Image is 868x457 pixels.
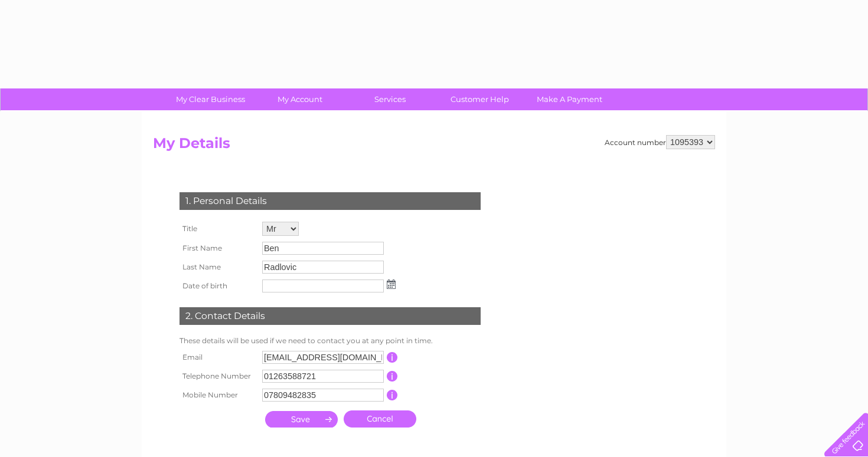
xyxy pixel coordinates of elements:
th: Telephone Number [177,367,259,386]
th: Mobile Number [177,386,259,405]
td: These details will be used if we need to contact you at any point in time. [177,334,484,348]
th: Title [177,219,259,239]
th: First Name [177,239,259,258]
a: Make A Payment [521,88,618,110]
input: Information [387,390,398,400]
a: Cancel [344,410,416,428]
div: 2. Contact Details [180,307,481,325]
div: 1. Personal Details [180,192,481,210]
div: Account number [605,135,715,149]
input: Submit [265,411,338,428]
a: Services [341,88,439,110]
input: Information [387,352,398,363]
a: Customer Help [431,88,528,110]
img: ... [387,280,396,289]
th: Date of birth [177,277,259,295]
th: Email [177,348,259,367]
a: My Clear Business [162,88,259,110]
h2: My Details [153,135,715,157]
a: My Account [252,88,349,110]
th: Last Name [177,258,259,277]
input: Information [387,371,398,382]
